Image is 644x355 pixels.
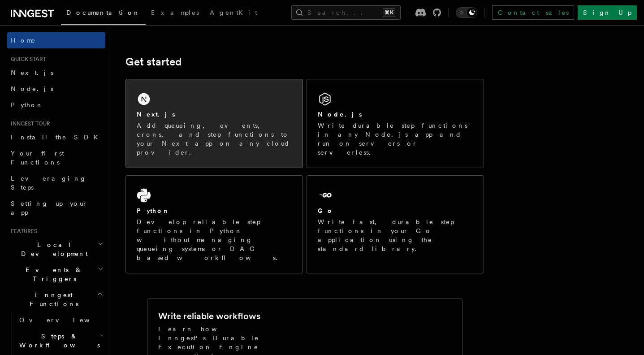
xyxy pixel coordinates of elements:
[383,8,395,17] kbd: ⌘K
[125,56,182,68] a: Get started
[158,310,260,322] h2: Write reliable workflows
[66,9,140,16] span: Documentation
[318,206,334,215] h2: Go
[7,97,105,113] a: Python
[11,150,64,166] span: Your first Functions
[7,287,105,312] button: Inngest Functions
[7,290,97,308] span: Inngest Functions
[11,69,53,76] span: Next.js
[61,3,146,25] a: Documentation
[11,175,86,191] span: Leveraging Steps
[492,5,574,20] a: Contact sales
[7,145,105,170] a: Your first Functions
[11,101,43,108] span: Python
[7,195,105,221] a: Setting up your app
[11,85,53,92] span: Node.js
[137,217,292,262] p: Develop reliable step functions in Python without managing queueing systems or DAG based workflows.
[318,121,473,157] p: Write durable step functions in any Node.js app and run on servers or serverless.
[7,265,98,283] span: Events & Triggers
[125,79,303,168] a: Next.jsAdd queueing, events, crons, and step functions to your Next app on any cloud provider.
[137,206,170,215] h2: Python
[16,312,105,328] a: Overview
[11,134,104,141] span: Install the SDK
[7,170,105,195] a: Leveraging Steps
[146,3,204,24] a: Examples
[7,81,105,97] a: Node.js
[125,175,303,273] a: PythonDevelop reliable step functions in Python without managing queueing systems or DAG based wo...
[318,110,362,119] h2: Node.js
[210,9,257,16] span: AgentKit
[11,200,88,216] span: Setting up your app
[137,110,175,119] h2: Next.js
[7,65,105,81] a: Next.js
[7,32,105,48] a: Home
[204,3,263,24] a: AgentKit
[7,129,105,145] a: Install the SDK
[456,7,477,18] button: Toggle dark mode
[7,262,105,287] button: Events & Triggers
[19,316,112,324] span: Overview
[16,328,105,353] button: Steps & Workflows
[7,120,50,127] span: Inngest tour
[307,175,484,273] a: GoWrite fast, durable step functions in your Go application using the standard library.
[7,56,46,63] span: Quick start
[318,217,473,253] p: Write fast, durable step functions in your Go application using the standard library.
[7,228,37,235] span: Features
[7,237,105,262] button: Local Development
[578,5,637,20] a: Sign Up
[137,121,292,157] p: Add queueing, events, crons, and step functions to your Next app on any cloud provider.
[291,5,401,20] button: Search...⌘K
[151,9,199,16] span: Examples
[7,240,98,258] span: Local Development
[307,79,484,168] a: Node.jsWrite durable step functions in any Node.js app and run on servers or serverless.
[11,36,36,45] span: Home
[16,332,100,350] span: Steps & Workflows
